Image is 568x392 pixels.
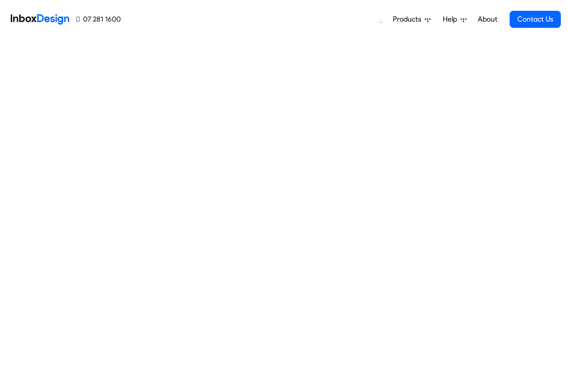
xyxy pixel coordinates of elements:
a: 07 281 1600 [76,14,121,25]
a: Contact Us [510,11,561,28]
a: Products [389,10,434,28]
a: About [475,10,500,28]
a: Help [439,10,470,28]
span: Help [443,14,461,25]
span: Products [393,14,425,25]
